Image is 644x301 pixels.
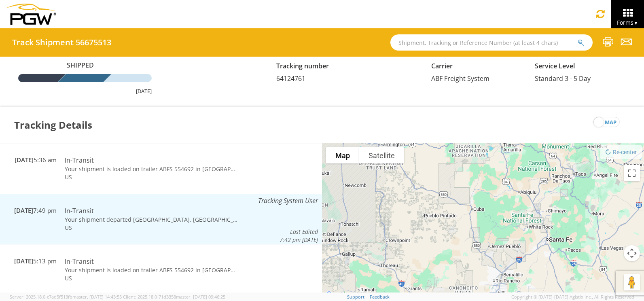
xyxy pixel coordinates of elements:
[123,294,225,300] span: Client: 2025.18.0-71d3358
[65,257,94,266] span: In-Transit
[18,87,152,95] div: [DATE]
[246,236,318,244] span: 7:42 pm [DATE]
[347,294,364,300] a: Support
[14,257,57,265] span: 5:13 pm
[15,156,57,164] span: 5:36 am
[359,147,404,163] button: Show satellite imagery
[600,145,642,159] button: Re-center
[176,294,225,300] span: master, [DATE] 09:46:25
[324,290,351,300] img: Google
[617,19,638,26] span: Forms
[72,294,122,300] span: master, [DATE] 14:43:55
[61,165,241,173] td: Your shipment is loaded on trailer ABFS 554692 in [GEOGRAPHIC_DATA], [GEOGRAPHIC_DATA] for dispat...
[535,74,591,83] span: Standard 3 - 5 Day
[14,257,33,265] span: [DATE]
[14,206,57,214] span: 7:49 pm
[624,245,640,261] button: Map camera controls
[12,38,111,47] h4: Track Shipment 56675513
[370,294,390,300] a: Feedback
[10,294,122,300] span: Server: 2025.18.0-c7ad5f513fb
[535,63,626,70] h5: Service Level
[258,196,318,205] span: Tracking System User
[14,206,33,214] span: [DATE]
[65,206,94,215] span: In-Transit
[431,63,522,70] h5: Carrier
[65,156,94,165] span: In-Transit
[276,74,305,83] span: 64124761
[324,290,351,300] a: Open this area in Google Maps (opens a new window)
[61,173,241,181] td: US
[431,74,489,83] span: ABF Freight System
[276,63,419,70] h5: Tracking number
[61,224,241,232] td: US
[61,274,241,282] td: US
[14,107,92,143] h3: Tracking Details
[15,156,34,164] span: [DATE]
[633,19,638,26] span: ▼
[6,4,56,25] img: pgw-form-logo-1aaa8060b1cc70fad034.png
[605,117,616,127] span: map
[511,294,634,300] span: Copyright © [DATE]-[DATE] Agistix Inc., All Rights Reserved
[246,228,318,244] div: Last Edited
[390,34,593,51] input: Shipment, Tracking or Reference Number (at least 4 chars)
[326,147,359,163] button: Show street map
[624,165,640,181] button: Toggle fullscreen view
[63,61,107,70] span: Shipped
[61,266,241,274] td: Your shipment is loaded on trailer ABFS 554692 in [GEOGRAPHIC_DATA], [GEOGRAPHIC_DATA] and is sch...
[61,216,241,224] td: Your shipment departed [GEOGRAPHIC_DATA], [GEOGRAPHIC_DATA] on [DATE] and has an estimated delive...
